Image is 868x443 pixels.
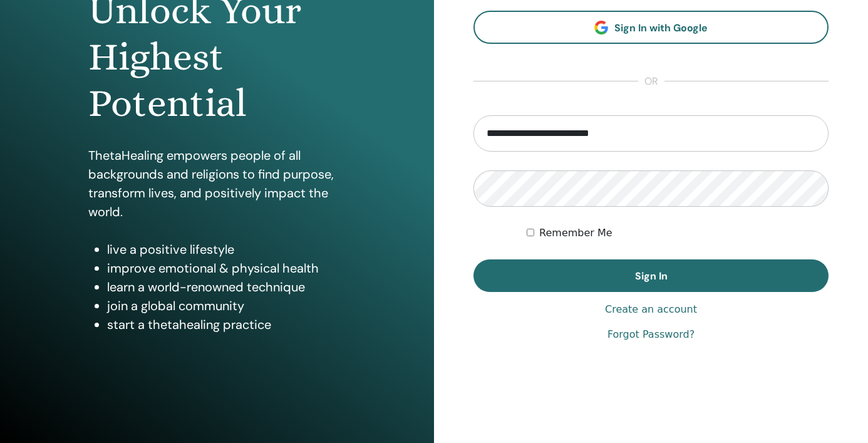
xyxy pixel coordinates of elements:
[107,259,346,278] li: improve emotional & physical health
[607,327,695,342] a: Forgot Password?
[473,259,829,292] button: Sign In
[635,269,668,283] span: Sign In
[614,21,708,34] span: Sign In with Google
[107,296,346,315] li: join a global community
[539,226,612,241] label: Remember Me
[527,226,829,241] div: Keep me authenticated indefinitely or until I manually logout
[638,74,664,89] span: or
[605,302,697,317] a: Create an account
[107,240,346,259] li: live a positive lifestyle
[473,11,829,44] a: Sign In with Google
[107,278,346,296] li: learn a world-renowned technique
[107,315,346,334] li: start a thetahealing practice
[88,146,346,221] p: ThetaHealing empowers people of all backgrounds and religions to find purpose, transform lives, a...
